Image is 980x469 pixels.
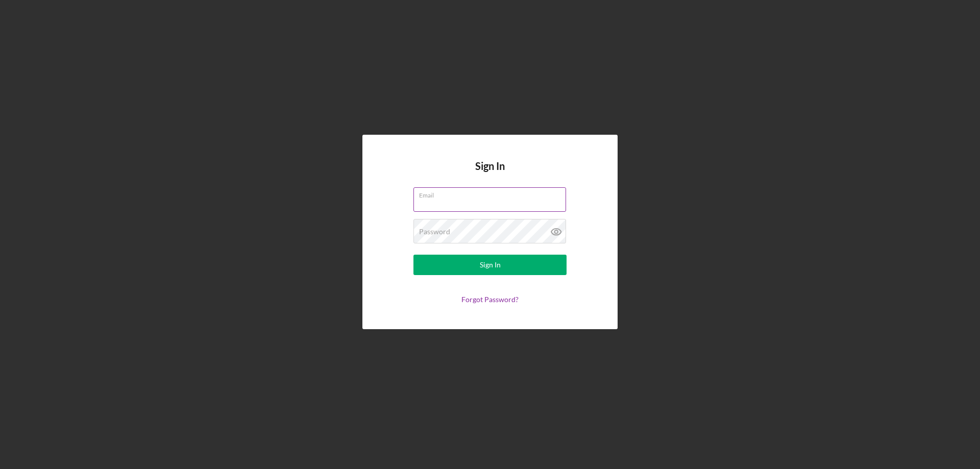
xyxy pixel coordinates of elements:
h4: Sign In [475,160,505,187]
label: Email [419,188,566,199]
div: Sign In [480,255,501,275]
a: Forgot Password? [461,295,519,304]
label: Password [419,228,450,236]
button: Sign In [413,255,567,275]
